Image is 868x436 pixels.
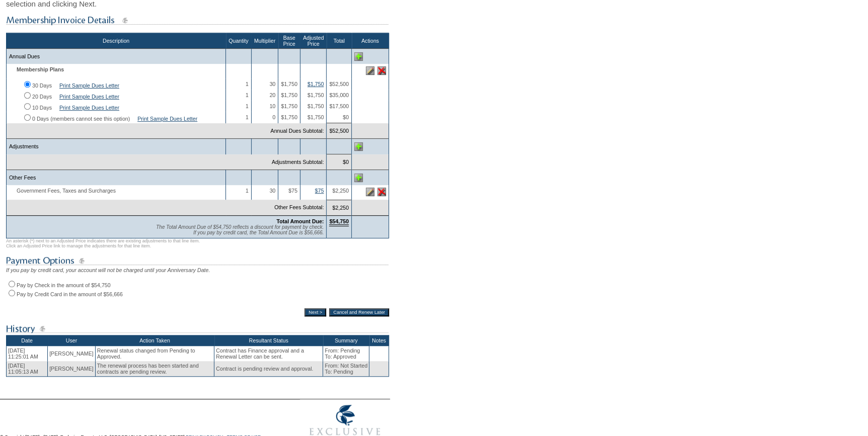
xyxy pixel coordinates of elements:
[246,114,249,120] span: 1
[369,335,389,346] th: Notes
[377,188,386,196] img: Delete this line item
[281,92,297,98] span: $1,750
[352,33,389,49] th: Actions
[270,81,276,87] span: 30
[270,188,276,194] span: 30
[354,173,363,182] img: Add Other Fees line item
[323,361,369,377] td: From: Not Started To: Pending
[270,103,276,109] span: 10
[156,224,324,235] span: The Total Amount Due of $54,750 reflects a discount for payment by check. If you pay by credit ca...
[32,94,52,100] label: 20 Days
[48,361,96,377] td: [PERSON_NAME]
[278,33,300,49] th: Base Price
[307,114,324,120] span: $1,750
[329,81,349,87] span: $52,500
[327,200,352,215] td: $2,250
[6,14,388,27] img: subTtlMembershipInvoiceDetails.gif
[323,346,369,361] td: From: Pending To: Approved
[226,33,252,49] th: Quantity
[246,92,249,98] span: 1
[95,335,214,346] th: Action Taken
[281,103,297,109] span: $1,750
[59,94,119,100] a: Print Sample Dues Letter
[272,114,275,120] span: 0
[7,139,226,154] td: Adjustments
[6,254,388,267] img: subTtlPaymentOptions.gif
[270,92,276,98] span: 20
[304,308,326,316] input: Next >
[214,346,323,361] td: Contract has Finance approval and a Renewal Letter can be sent.
[332,188,349,194] span: $2,250
[315,188,324,194] a: $75
[7,361,48,377] td: [DATE] 11:05:13 AM
[6,267,210,273] span: If you pay by credit card, your account will not be charged until your Anniversary Date.
[137,116,197,122] a: Print Sample Dues Letter
[329,92,349,98] span: $35,000
[17,282,111,288] label: Pay by Check in the amount of $54,750
[327,123,352,139] td: $52,500
[95,346,214,361] td: Renewal status changed from Pending to Approved.
[7,200,327,215] td: Other Fees Subtotal:
[354,142,363,151] img: Add Adjustments line item
[327,33,352,49] th: Total
[95,361,214,377] td: The renewal process has been started and contracts are pending review.
[366,188,374,196] img: Edit this line item
[7,335,48,346] th: Date
[7,49,226,64] td: Annual Dues
[307,103,324,109] span: $1,750
[327,154,352,170] td: $0
[48,335,96,346] th: User
[329,103,349,109] span: $17,500
[246,81,249,87] span: 1
[59,105,119,111] a: Print Sample Dues Letter
[214,335,323,346] th: Resultant Status
[32,82,52,89] label: 30 Days
[7,215,327,238] td: Total Amount Due:
[377,66,386,75] img: Delete this line item
[288,188,297,194] span: $75
[32,116,130,122] label: 0 Days (members cannot see this option)
[281,81,297,87] span: $1,750
[32,105,52,111] label: 10 Days
[7,346,48,361] td: [DATE] 11:25:01 AM
[214,361,323,377] td: Contract is pending review and approval.
[251,33,278,49] th: Multiplier
[6,322,388,335] img: subTtlHistory.gif
[246,103,249,109] span: 1
[7,170,226,186] td: Other Fees
[7,33,226,49] th: Description
[366,66,374,75] img: Edit this line item
[323,335,369,346] th: Summary
[307,81,324,87] a: $1,750
[7,154,327,170] td: Adjustments Subtotal:
[329,308,389,316] input: Cancel and Renew Later
[281,114,297,120] span: $1,750
[9,188,121,194] span: Government Fees, Taxes and Surcharges
[48,346,96,361] td: [PERSON_NAME]
[17,66,64,72] b: Membership Plans
[307,92,324,98] span: $1,750
[329,218,349,226] span: $54,750
[300,33,326,49] th: Adjusted Price
[6,238,200,248] span: An asterisk (*) next to an Adjusted Price indicates there are existing adjustments to that line i...
[246,188,249,194] span: 1
[17,291,123,297] label: Pay by Credit Card in the amount of $56,666
[354,52,363,61] img: Add Annual Dues line item
[59,82,119,89] a: Print Sample Dues Letter
[343,114,349,120] span: $0
[7,123,327,139] td: Annual Dues Subtotal:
